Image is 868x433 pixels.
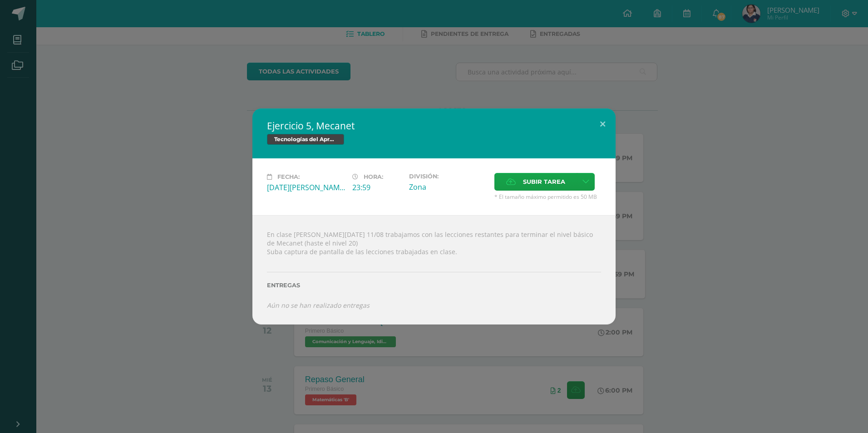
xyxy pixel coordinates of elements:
[409,182,487,192] div: Zona
[267,301,370,310] i: Aún no se han realizado entregas
[252,215,616,324] div: En clase [PERSON_NAME][DATE] 11/08 trabajamos con las lecciones restantes para terminar el nivel ...
[267,282,601,289] label: Entregas
[277,173,300,180] span: Fecha:
[352,182,402,192] div: 23:59
[267,119,601,132] h2: Ejercicio 5, Mecanet
[494,193,601,201] span: * El tamaño máximo permitido es 50 MB
[364,173,383,180] span: Hora:
[267,182,345,192] div: [DATE][PERSON_NAME]
[267,134,344,145] span: Tecnologías del Aprendizaje y la Comunicación
[409,173,487,180] label: División:
[523,173,565,190] span: Subir tarea
[590,108,616,139] button: Close (Esc)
